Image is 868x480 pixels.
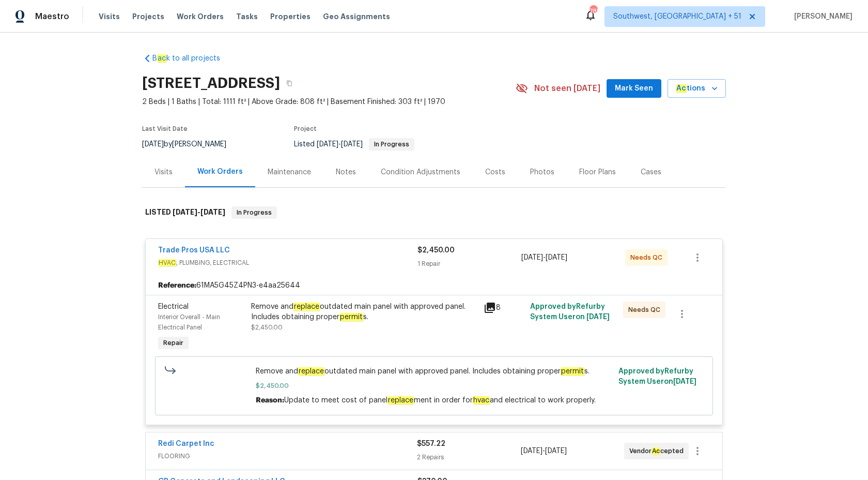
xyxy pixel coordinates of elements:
span: Project [294,126,317,132]
div: 61MA5G45Z4PN3-e4aa25644 [146,276,722,295]
span: B k to all projects [152,53,220,64]
span: [DATE] [586,313,610,321]
em: Ac [676,84,687,93]
span: - [521,446,567,456]
span: Remove and outdated main panel with approved panel. Includes obtaining proper s. [256,366,613,377]
span: Approved by Refurby System User on [530,303,610,321]
span: [DATE] [546,254,567,261]
div: Remove and outdated main panel with approved panel. Includes obtaining proper s. [251,302,477,322]
span: Tasks [236,13,258,20]
span: - [521,252,567,263]
em: HVAC [158,259,176,266]
span: Maestro [35,11,69,22]
span: tions [676,82,705,95]
div: by [PERSON_NAME] [142,138,239,151]
span: In Progress [370,141,413,147]
span: [DATE] [200,208,225,216]
div: Work Orders [197,167,243,177]
span: Work Orders [177,11,224,22]
a: Back to all projects [142,53,241,64]
span: Interior Overall - Main Electrical Panel [158,314,220,331]
span: Update to meet cost of panel ment in order for and electrical to work properly. [284,396,596,404]
span: Geo Assignments [323,11,390,22]
span: Visits [99,11,120,22]
span: Electrical [158,303,189,310]
div: Photos [530,167,554,177]
span: - [317,141,363,148]
div: Visits [154,167,173,177]
span: [DATE] [341,141,363,148]
div: LISTED [DATE]-[DATE]In Progress [142,196,726,229]
span: [DATE] [173,208,197,216]
span: Needs QC [630,252,667,263]
em: replace [293,303,320,311]
h2: [STREET_ADDRESS] [142,78,280,88]
span: Last Visit Date [142,126,188,132]
span: Properties [270,11,311,22]
span: [DATE] [142,141,164,148]
div: 785 [590,6,597,17]
em: permit [339,313,363,321]
span: [DATE] [673,378,696,385]
span: , PLUMBING, ELECTRICAL [158,258,417,268]
em: permit [561,367,584,376]
span: Southwest, [GEOGRAPHIC_DATA] + 51 [613,11,741,22]
span: Listed [294,141,414,148]
b: Reference: [158,280,196,291]
span: FLOORING [158,451,417,461]
em: hvac [473,396,490,404]
span: Vendor cepted [629,446,688,456]
span: Approved by Refurby System User on [618,368,696,385]
div: Cases [641,167,661,177]
button: Mark Seen [607,79,661,98]
div: 2 Repairs [417,452,520,462]
div: 1 Repair [417,259,521,269]
span: Repair [159,338,188,348]
a: Trade Pros USA LLC [158,247,230,254]
span: Needs QC [628,305,664,315]
span: $2,450.00 [256,381,613,391]
span: [DATE] [545,447,567,455]
span: Not seen [DATE] [534,83,600,94]
span: [DATE] [521,254,543,261]
span: [PERSON_NAME] [790,11,853,22]
span: In Progress [233,207,276,218]
span: 2 Beds | 1 Baths | Total: 1111 ft² | Above Grade: 808 ft² | Basement Finished: 303 ft² | 1970 [142,97,516,107]
span: $2,450.00 [251,324,283,331]
em: ac [157,54,166,63]
span: $2,450.00 [417,247,455,254]
em: replace [388,396,414,404]
a: Redi Carpet Inc [158,440,214,447]
div: Costs [485,167,505,177]
h6: LISTED [145,206,225,219]
span: $557.22 [417,440,445,447]
span: [DATE] [521,447,542,455]
em: Ac [652,447,660,455]
div: Notes [336,167,356,177]
span: [DATE] [317,141,338,148]
span: Projects [132,11,164,22]
em: replace [298,367,324,376]
div: Maintenance [268,167,311,177]
span: Reason: [256,397,284,404]
span: - [173,208,225,216]
div: Condition Adjustments [381,167,460,177]
div: Floor Plans [579,167,616,177]
div: 8 [484,302,524,314]
button: Actions [668,79,726,98]
span: Mark Seen [615,82,653,95]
